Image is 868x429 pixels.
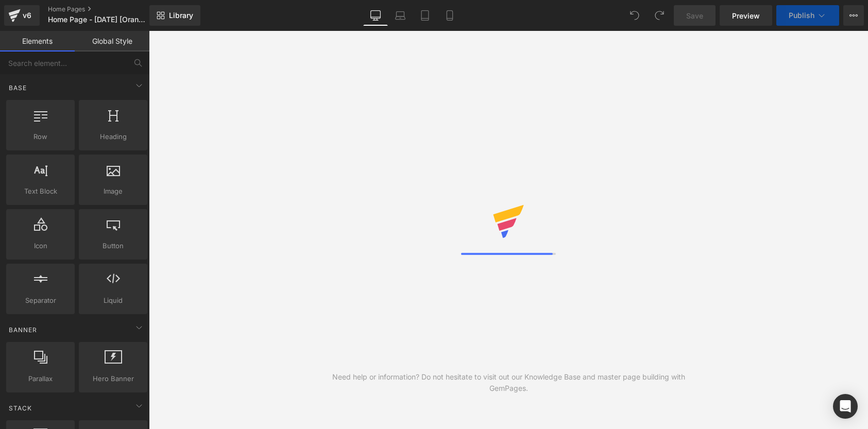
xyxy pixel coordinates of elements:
span: Parallax [9,373,72,384]
span: Separator [9,295,72,306]
a: Desktop [363,5,388,26]
button: Publish [776,5,839,26]
span: Icon [9,241,72,251]
a: Mobile [437,5,462,26]
a: Laptop [388,5,413,26]
span: Liquid [82,295,144,306]
button: More [843,5,864,26]
a: v6 [4,5,40,26]
div: v6 [21,9,33,22]
span: Button [82,241,144,251]
button: Redo [649,5,670,26]
div: Open Intercom Messenger [833,394,858,419]
a: Global Style [75,31,149,52]
span: Image [82,186,144,197]
span: Library [169,11,193,20]
span: Row [9,131,72,142]
a: New Library [149,5,200,26]
a: Home Pages [48,5,166,13]
a: Preview [720,5,772,26]
span: Heading [82,131,144,142]
span: Home Page - [DATE] [Orange v2] [48,15,147,24]
span: Save [686,10,703,21]
span: Text Block [9,186,72,197]
span: Stack [8,403,33,413]
span: Publish [789,11,814,20]
button: Undo [624,5,645,26]
span: Hero Banner [82,373,144,384]
span: Preview [732,10,760,21]
span: Banner [8,325,38,335]
div: Need help or information? Do not hesitate to visit out our Knowledge Base and master page buildin... [329,371,688,394]
a: Tablet [413,5,437,26]
span: Base [8,83,28,93]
